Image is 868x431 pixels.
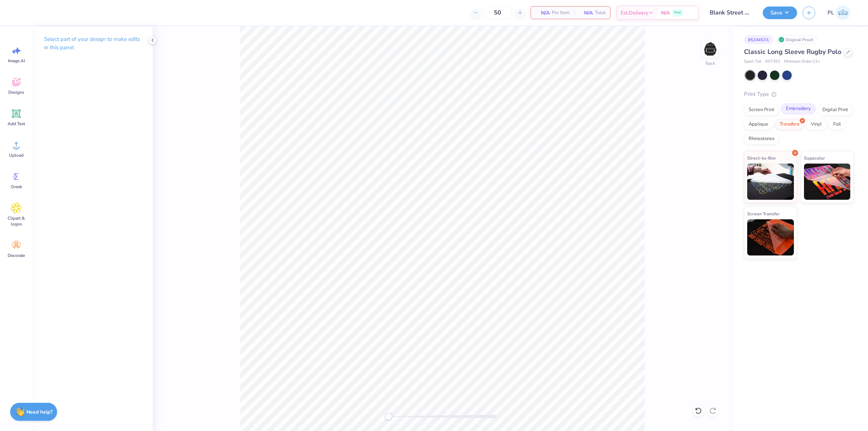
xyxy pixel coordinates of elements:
[775,119,804,130] div: Transfers
[744,90,854,98] div: Print Type
[535,9,550,17] span: N/A
[8,253,25,258] span: Decorate
[704,5,757,20] input: Untitled Design
[776,35,817,44] div: Original Proof
[385,413,392,420] div: Accessibility label
[824,5,854,20] a: PL
[484,6,512,19] input: – –
[621,9,648,17] span: Est. Delivery
[765,59,780,65] span: # ST301
[595,9,606,17] span: Total
[44,35,141,52] p: Select part of your design to make edits in this panel
[744,119,773,130] div: Applique
[8,89,24,95] span: Designs
[674,10,681,15] span: Free
[703,42,718,56] img: Back
[827,9,834,17] span: PL
[552,9,570,17] span: Per Item
[747,219,794,255] img: Screen Transfer
[747,210,780,217] span: Screen Transfer
[9,152,24,158] span: Upload
[8,121,25,127] span: Add Text
[26,409,52,415] strong: Need help?
[744,47,841,56] span: Classic Long Sleeve Rugby Polo
[744,105,779,115] div: Screen Print
[806,119,826,130] div: Vinyl
[706,60,715,67] div: Back
[744,134,779,144] div: Rhinestones
[763,7,797,19] button: Save
[784,59,820,65] span: Minimum Order: 12 +
[836,5,850,20] img: Pamela Lois Reyes
[804,154,825,162] span: Supacolor
[747,164,794,200] img: Direct-to-film
[747,154,776,162] span: Direct-to-film
[11,184,22,190] span: Greek
[8,58,25,64] span: Image AI
[829,119,846,130] div: Foil
[818,105,853,115] div: Digital Print
[661,9,670,17] span: N/A
[578,9,593,17] span: N/A
[744,59,762,65] span: Sport-Tek
[781,103,816,114] div: Embroidery
[4,215,28,227] span: Clipart & logos
[804,164,851,200] img: Supacolor
[744,35,773,44] div: # 524457A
